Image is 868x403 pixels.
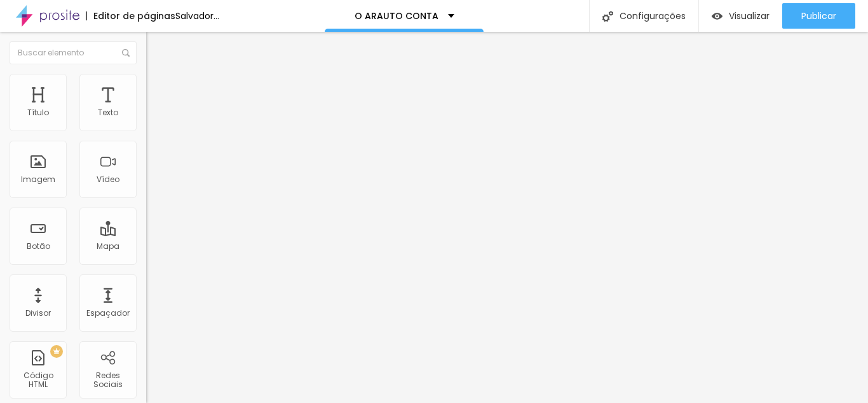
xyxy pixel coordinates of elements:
[175,10,219,22] font: Salvador...
[93,10,175,22] font: Editor de páginas
[97,174,119,185] font: Vídeo
[97,241,119,251] font: Mapa
[782,3,855,29] button: Publicar
[699,3,782,29] button: Visualizar
[21,174,55,185] font: Imagem
[355,10,438,22] font: O ARAUTO CONTA
[93,370,123,390] font: Redes Sociais
[620,10,686,22] font: Configurações
[146,32,868,403] iframe: Editor
[602,11,613,22] img: Ícone
[24,370,53,390] font: Código HTML
[712,11,722,22] img: view-1.svg
[98,107,118,118] font: Texto
[729,10,770,22] font: Visualizar
[10,41,137,64] input: Buscar elemento
[801,10,836,22] font: Publicar
[27,107,49,118] font: Título
[122,49,130,57] img: Ícone
[25,308,51,318] font: Divisor
[86,308,130,318] font: Espaçador
[27,241,50,251] font: Botão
